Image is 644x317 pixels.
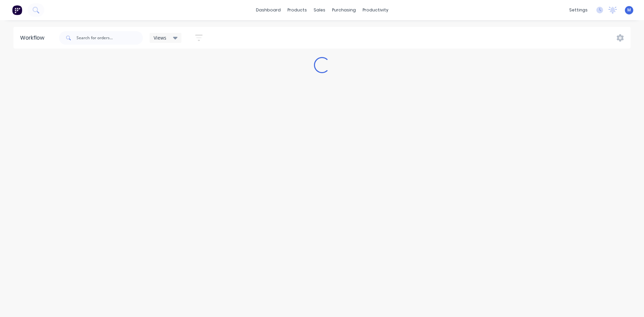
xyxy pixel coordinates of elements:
[284,5,310,15] div: products
[253,5,284,15] a: dashboard
[12,5,22,15] img: Factory
[566,5,591,15] div: settings
[329,5,359,15] div: purchasing
[20,34,48,42] div: Workflow
[154,34,166,41] span: Views
[310,5,329,15] div: sales
[627,7,631,13] span: M
[76,31,143,45] input: Search for orders...
[359,5,392,15] div: productivity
